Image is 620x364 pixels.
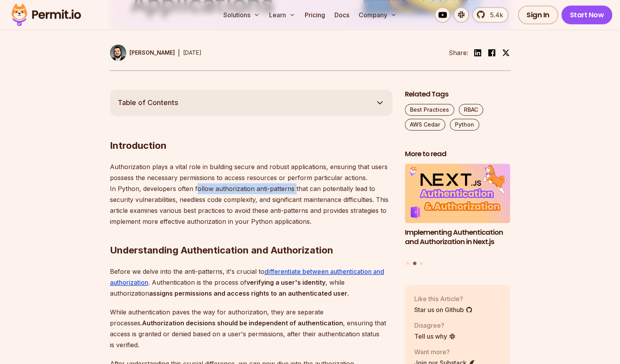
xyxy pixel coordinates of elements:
p: Like this Article? [414,294,473,303]
a: Python [450,119,479,130]
a: Implementing Authentication and Authorization in Next.jsImplementing Authentication and Authoriza... [405,164,510,257]
h2: Introduction [110,108,392,152]
a: Pricing [302,7,328,23]
h3: Implementing Authentication and Authorization in Next.js [405,228,510,247]
a: AWS Cedar [405,119,445,130]
img: linkedin [473,48,482,57]
button: Learn [266,7,298,23]
img: Gabriel L. Manor [110,45,126,61]
li: 2 of 3 [405,164,510,257]
button: Table of Contents [110,89,392,116]
button: Go to slide 1 [406,262,409,265]
li: Share: [449,48,468,57]
img: Permit logo [8,2,84,28]
p: Disagree? [414,321,456,330]
a: Sign In [518,5,558,24]
a: Start Now [561,5,613,24]
button: Go to slide 3 [420,262,423,265]
button: Solutions [220,7,263,23]
h2: Related Tags [405,89,510,99]
a: RBAC [459,104,483,116]
strong: verifying a user's identity [246,278,325,286]
div: | [178,48,180,57]
p: Authorization plays a vital role in building secure and robust applications, ensuring that users ... [110,161,392,227]
a: Best Practices [405,104,454,116]
p: Before we delve into the anti-patterns, it's crucial to . Authentication is the process of , whil... [110,266,392,299]
p: Want more? [414,347,475,357]
h2: Understanding Authentication and Authorization [110,213,392,257]
strong: Authorization decisions should be independent of authentication [142,319,343,327]
a: 5.4k [472,7,509,23]
div: Posts [405,164,510,266]
a: Tell us why [414,332,456,341]
button: Go to slide 2 [413,261,416,265]
strong: assigns permissions and access rights to an authenticated user [149,289,347,297]
h2: More to read [405,149,510,159]
img: Implementing Authentication and Authorization in Next.js [405,164,510,223]
img: twitter [502,49,510,57]
time: [DATE] [183,49,201,56]
a: Docs [331,7,352,23]
span: 5.4k [485,10,503,20]
a: Star us on Github [414,305,473,314]
span: Table of Contents [118,97,178,108]
button: Company [356,7,400,23]
img: facebook [487,48,496,57]
p: [PERSON_NAME] [129,49,175,57]
p: While authentication paves the way for authorization, they are separate processes. , ensuring tha... [110,307,392,350]
a: [PERSON_NAME] [110,45,175,61]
